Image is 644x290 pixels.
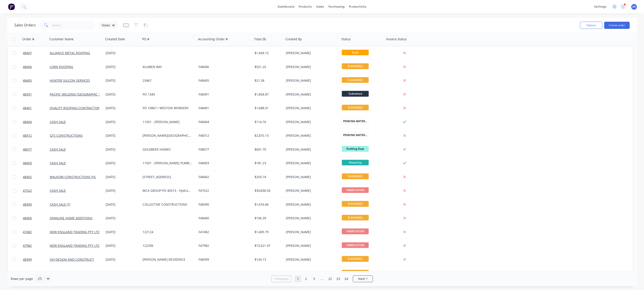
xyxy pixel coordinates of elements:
span: FLASHINGS [342,173,369,179]
span: FLASHINGS [342,77,369,83]
span: 48391 [23,92,32,97]
a: 48312 [23,129,50,142]
a: WALKOM CONSTRUCTIONS P/L [50,175,96,179]
div: [DATE] [106,133,139,138]
a: Page 2 [303,275,309,282]
a: CASH SALE [50,161,66,165]
div: $551.25 [255,65,281,69]
a: 48400 [23,211,50,225]
span: 48406 [23,65,32,69]
a: Page 23 [335,275,342,282]
a: 48391 [23,88,50,101]
a: 47482 [23,225,50,239]
div: KILABEN BAY [143,65,192,69]
span: PENDING MATERIA... [342,118,369,124]
a: Next page [353,277,373,281]
span: Next [358,277,365,281]
a: LORN ROOFING [50,65,73,69]
div: [PERSON_NAME] [286,78,336,83]
a: CASH SALE [50,120,66,124]
div: $106.39 [255,216,281,220]
h1: Sales Orders [14,23,36,27]
span: FABRICATION [342,228,369,234]
a: QUALITY ROOFING CONTRACTORS [50,106,101,110]
div: F47522 [199,188,248,193]
div: [DATE] [106,120,139,124]
div: PO # [142,37,149,41]
div: PO 1349 [143,92,192,97]
span: Views [102,23,110,28]
span: Submitted [342,91,369,96]
a: SJH DESIGN AND CONSTRUCT [50,257,94,262]
span: 48077 [23,147,32,152]
a: Page 1 is your current page [295,275,301,282]
div: [DATE] [106,202,139,207]
a: Page 22 [327,275,334,282]
div: Invoice status [386,37,407,41]
div: GOLDBEER HOMES [143,147,192,152]
ul: Pagination [270,275,375,282]
span: Previous [276,277,289,281]
span: FABRICATION [342,242,369,248]
span: 48400 [23,216,32,220]
a: 47982 [23,239,50,252]
a: 48398 [23,267,50,280]
div: 122124 [143,230,192,234]
a: 48407 [23,46,50,60]
div: F48390 [199,202,248,207]
div: $203.74 [255,175,281,179]
a: Jump forward [319,275,325,282]
a: 48404 [23,115,50,129]
a: CASH SALE [50,147,66,151]
span: Drafting Dept [342,146,369,151]
div: Accounting Order # [198,37,228,41]
div: F47482 [199,230,248,234]
a: CASH SALE [50,188,66,193]
button: Create order [604,22,630,29]
div: [PERSON_NAME] RESIDENCE [143,257,192,262]
div: [DATE] [106,230,139,234]
div: [DATE] [106,216,139,220]
div: [DATE] [106,147,139,152]
div: 23467 [143,78,192,83]
div: F48405 [199,78,248,83]
div: Status [341,37,351,41]
div: 11501 - [PERSON_NAME] [143,120,192,124]
div: F48403 [199,161,248,165]
span: 48407 [23,51,32,55]
div: $21.58 [255,78,281,83]
a: Page 24 [343,275,350,282]
div: [PERSON_NAME] [286,120,336,124]
div: PO 10867 / WESTON WORKERS [143,106,192,110]
span: 47522 [23,188,32,193]
span: 48401 [23,106,32,110]
div: productivity [347,3,368,10]
span: FLASHINGS [342,270,369,275]
a: SPANLINE HOME ADDITIONS [50,216,92,220]
span: Picked Up [342,160,369,165]
span: FABRICATION [342,187,369,193]
div: sales [314,3,326,10]
div: [PERSON_NAME] [286,175,336,179]
div: $1,458.15 [255,51,281,55]
div: $181.23 [255,161,281,165]
span: FLASHINGS [342,63,369,69]
div: 11501 - [PERSON_NAME] PLMBING [143,161,192,165]
div: purchasing [326,3,347,10]
div: F48406 [199,65,248,69]
a: Page 3 [311,275,317,282]
div: F48402 [199,175,248,179]
a: CASH SALE (T) [50,202,70,207]
div: Order # [22,37,34,41]
span: PENDING MATERIA... [342,132,369,138]
div: [PERSON_NAME] [286,188,336,193]
div: $1,409.79 [255,230,281,234]
div: [DATE] [106,161,139,165]
div: $1,676.86 [255,202,281,207]
div: $2,875.13 [255,133,281,138]
a: HUNTER SILICON SERVICES [50,78,90,83]
a: PACIFIC WELDING [GEOGRAPHIC_DATA] [50,92,108,96]
div: $601.70 [255,147,281,152]
div: [DATE] [106,106,139,110]
div: [PERSON_NAME] [286,106,336,110]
